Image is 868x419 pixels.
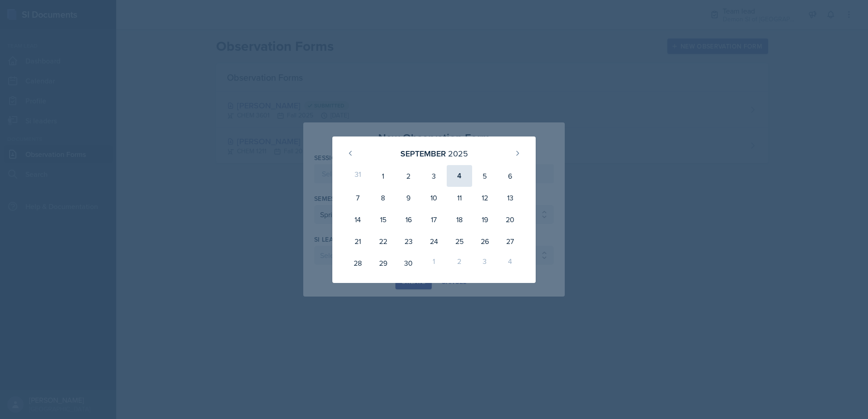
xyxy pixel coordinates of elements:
div: 9 [396,187,421,209]
div: 3 [472,252,498,274]
div: 5 [472,165,498,187]
div: 24 [421,230,447,252]
div: 4 [498,252,523,274]
div: 29 [370,252,396,274]
div: 16 [396,209,421,230]
div: 4 [447,165,472,187]
div: 11 [447,187,472,209]
div: 23 [396,230,421,252]
div: 21 [345,230,370,252]
div: 17 [421,209,447,230]
div: 31 [345,165,370,187]
div: 15 [370,209,396,230]
div: 1 [370,165,396,187]
div: 2 [396,165,421,187]
div: 28 [345,252,370,274]
div: 6 [498,165,523,187]
div: 20 [498,209,523,230]
div: 8 [370,187,396,209]
div: 19 [472,209,498,230]
div: September [400,147,446,160]
div: 30 [396,252,421,274]
div: 27 [498,230,523,252]
div: 10 [421,187,447,209]
div: 26 [472,230,498,252]
div: 25 [447,230,472,252]
div: 3 [421,165,447,187]
div: 2 [447,252,472,274]
div: 1 [421,252,447,274]
div: 14 [345,209,370,230]
div: 12 [472,187,498,209]
div: 22 [370,230,396,252]
div: 2025 [448,147,468,160]
div: 7 [345,187,370,209]
div: 18 [447,209,472,230]
div: 13 [498,187,523,209]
